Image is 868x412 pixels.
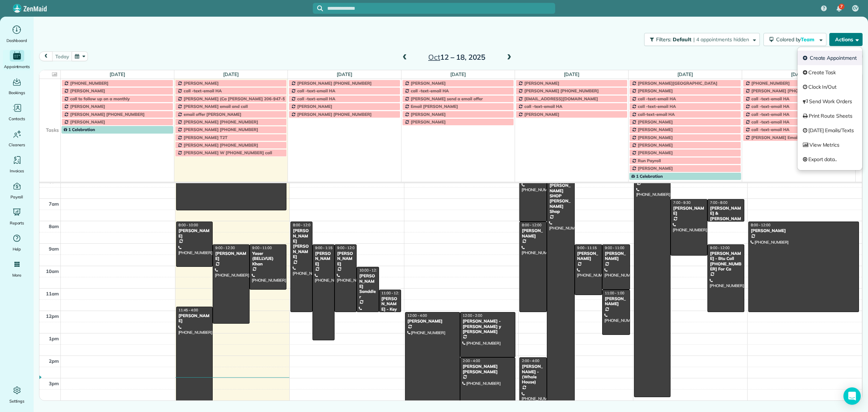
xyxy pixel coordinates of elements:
[797,94,862,109] a: Send Work Orders
[184,127,258,132] span: [PERSON_NAME] [PHONE_NUMBER]
[64,127,95,132] span: 1 Celebration
[297,104,332,109] span: [PERSON_NAME]
[797,109,862,123] a: Print Route Sheets
[382,291,403,295] span: 11:00 - 12:00
[693,36,749,43] span: | 4 appointments hidden
[450,71,466,77] a: [DATE]
[677,71,693,77] a: [DATE]
[337,245,357,250] span: 9:00 - 12:00
[564,71,579,77] a: [DATE]
[9,89,25,96] span: Bookings
[411,104,458,109] span: Email [PERSON_NAME]
[70,119,105,125] span: [PERSON_NAME]
[797,123,862,138] a: [DATE] Emails/Texts
[70,104,105,109] span: [PERSON_NAME]
[638,80,718,86] span: [PERSON_NAME][GEOGRAPHIC_DATA]
[751,80,790,86] span: [PHONE_NUMBER]
[184,96,294,101] span: [PERSON_NAME] (Ca [PERSON_NAME] 206-947-5387)
[797,80,862,94] a: Clock In/Out
[638,104,676,109] span: call -text-email HA
[638,158,661,163] span: Run Payroll
[631,173,663,179] span: 1 Celebration
[710,206,742,227] div: [PERSON_NAME] & [PERSON_NAME]
[577,251,600,261] div: [PERSON_NAME]
[408,313,427,318] span: 12:00 - 4:00
[751,104,789,109] span: call -text-email HA
[49,246,59,252] span: 9am
[751,88,826,93] span: [PERSON_NAME] [PHONE_NUMBER]
[411,88,449,93] span: call -text-email HA
[315,251,332,266] div: [PERSON_NAME]
[10,219,24,227] span: Reports
[3,50,31,70] a: Appointments
[3,180,31,201] a: Payroll
[297,88,335,93] span: call -text-email HA
[638,88,673,93] span: [PERSON_NAME]
[411,112,446,117] span: [PERSON_NAME]
[673,206,705,216] div: [PERSON_NAME]
[252,245,272,250] span: 9:00 - 11:00
[462,364,513,374] div: [PERSON_NAME] [PERSON_NAME]
[337,251,354,266] div: [PERSON_NAME]
[751,135,799,140] span: [PERSON_NAME] Email
[7,37,27,44] span: Dashboard
[313,5,323,11] button: Focus search
[797,65,862,80] a: Create Task
[604,296,627,307] div: [PERSON_NAME]
[524,80,559,86] span: [PERSON_NAME]
[52,51,72,61] button: today
[46,268,59,274] span: 10am
[522,364,545,385] div: [PERSON_NAME] - (Whole House)
[797,51,862,65] a: Create Appointment
[411,119,446,125] span: [PERSON_NAME]
[3,232,31,253] a: Help
[184,135,227,140] span: [PERSON_NAME] T2T
[49,381,59,386] span: 3pm
[751,112,789,117] span: call -text-email HA
[853,5,858,11] span: CV
[184,80,219,86] span: [PERSON_NAME]
[297,112,372,117] span: [PERSON_NAME] [PHONE_NUMBER]
[644,33,759,46] button: Filters: Default | 4 appointments hidden
[70,80,109,86] span: [PHONE_NUMBER]
[359,268,381,273] span: 10:00 - 12:00
[12,272,21,279] span: More
[337,71,352,77] a: [DATE]
[710,200,727,205] span: 7:00 - 8:00
[70,112,145,117] span: [PERSON_NAME] [PHONE_NUMBER]
[10,193,24,201] span: Payroll
[179,308,198,312] span: 11:45 - 4:00
[13,245,21,253] span: Help
[178,313,211,324] div: [PERSON_NAME]
[751,223,770,227] span: 8:00 - 12:00
[522,223,541,227] span: 8:00 - 12:00
[831,1,847,17] div: 7 unread notifications
[39,51,53,61] button: prev
[297,96,335,101] span: call -text-email HA
[638,96,676,101] span: call -text-email HA
[46,291,59,297] span: 11am
[49,223,59,229] span: 8am
[223,71,239,77] a: [DATE]
[605,245,624,250] span: 9:00 - 11:00
[315,245,332,250] span: 9:00 - 1:15
[9,141,25,148] span: Cleaners
[407,319,458,324] div: [PERSON_NAME]
[9,115,25,122] span: Contacts
[751,96,789,101] span: call -text-email HA
[3,384,31,405] a: Settings
[411,96,483,101] span: [PERSON_NAME] send a email offer
[184,119,258,125] span: [PERSON_NAME] [PHONE_NUMBER]
[178,228,211,239] div: [PERSON_NAME]
[776,36,817,43] span: Colored by
[9,398,25,405] span: Settings
[428,52,440,62] span: Oct
[462,319,513,334] div: [PERSON_NAME] - [PERSON_NAME] y [PERSON_NAME]
[524,96,598,101] span: [EMAIL_ADDRESS][DOMAIN_NAME]
[463,313,482,318] span: 12:00 - 2:00
[179,223,198,227] span: 8:00 - 10:00
[710,251,742,272] div: [PERSON_NAME] - Btu Call [PHONE_NUMBER] For Ca
[317,5,323,11] svg: Focus search
[46,313,59,319] span: 12pm
[638,112,675,117] span: call-text-email HA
